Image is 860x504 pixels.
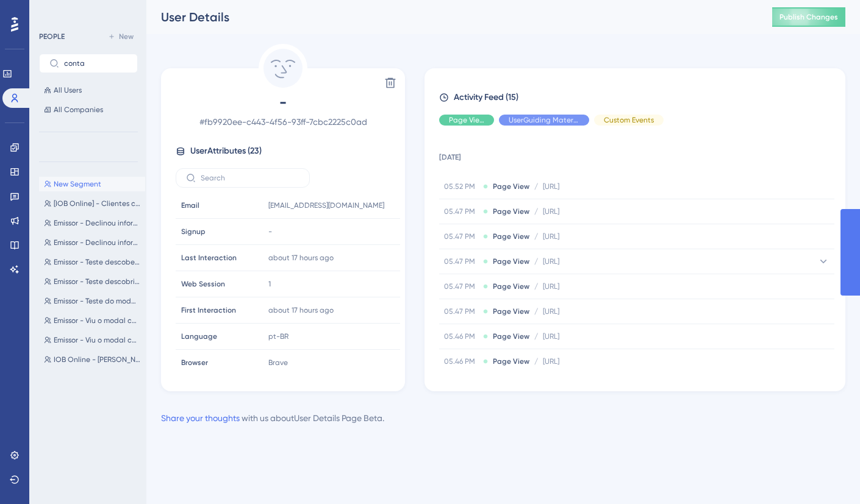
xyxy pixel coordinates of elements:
div: PEOPLE [39,32,65,41]
span: [URL] [543,307,559,316]
span: Page View [493,357,529,366]
button: Publish Changes [772,7,845,27]
button: New Segment [39,177,145,191]
span: Page View [493,332,529,341]
span: [EMAIL_ADDRESS][DOMAIN_NAME] [268,201,384,210]
span: Browser [181,358,208,367]
span: 05.47 PM [444,307,478,316]
span: IOB Online - [PERSON_NAME] [54,355,140,364]
span: 05.47 PM [444,282,478,291]
span: Web Session [181,279,225,289]
input: Search [64,59,127,68]
span: - [268,227,272,236]
button: Emissor - Teste descobrir contador (sem CNPJ) [39,274,145,289]
span: Custom Events [604,115,654,125]
span: Publish Changes [779,12,838,22]
button: Emissor - Teste descoberta do contador com CNPJ [39,255,145,269]
span: User Attributes ( 23 ) [190,144,262,158]
span: Page View [493,282,529,291]
button: Emissor - Viu o modal contador sem CNPJ [39,333,145,347]
span: 05.47 PM [444,207,478,216]
span: [URL] [543,257,559,266]
span: Emissor - Viu o modal contador com CNPJ [54,316,140,325]
span: New [119,32,134,41]
button: All Companies [39,102,138,117]
span: [URL] [543,332,559,341]
span: [URL] [543,182,559,191]
div: User Details [161,9,742,26]
span: Emissor - Teste do modal para contador [54,296,140,306]
span: / [534,307,538,316]
a: Share your thoughts [161,413,240,423]
span: Emissor - Declinou informar contador sem CNPJ [54,238,140,247]
span: Emissor - Declinou informar contador com CNPJ [54,218,140,228]
span: [URL] [543,232,559,241]
button: Emissor - Teste do modal para contador [39,294,145,308]
span: 05.52 PM [444,182,478,191]
span: / [534,257,538,266]
span: / [534,207,538,216]
span: / [534,357,538,366]
span: 05.46 PM [444,332,478,341]
span: - [176,93,390,112]
time: about 17 hours ago [268,306,334,314]
span: All Users [54,85,82,95]
span: First Interaction [181,305,236,315]
span: Language [181,332,217,341]
span: pt-BR [268,332,288,341]
span: Emissor - Viu o modal contador sem CNPJ [54,335,140,345]
span: Page View [493,307,529,316]
span: / [534,332,538,341]
button: Emissor - Declinou informar contador sem CNPJ [39,235,145,250]
span: Signup [181,227,206,236]
span: All Companies [54,105,103,115]
span: Page View [493,257,529,266]
span: [URL] [543,357,559,366]
iframe: UserGuiding AI Assistant Launcher [809,456,845,492]
span: [IOB Online] - Clientes com conta gratuita [54,199,140,208]
span: Last Interaction [181,253,237,263]
td: [DATE] [439,135,834,174]
span: Page View [493,207,529,216]
span: [URL] [543,282,559,291]
span: Page View [493,232,529,241]
button: New [104,29,138,44]
span: 05.47 PM [444,257,478,266]
span: / [534,282,538,291]
button: [IOB Online] - Clientes com conta gratuita [39,196,145,211]
input: Search [201,174,299,182]
span: Activity Feed (15) [454,90,518,105]
button: IOB Online - [PERSON_NAME] [39,352,145,367]
span: 05.46 PM [444,357,478,366]
span: Brave [268,358,288,367]
span: New Segment [54,179,101,189]
span: 1 [268,279,271,289]
div: with us about User Details Page Beta . [161,411,384,425]
span: Emissor - Teste descoberta do contador com CNPJ [54,257,140,267]
span: Page View [449,115,484,125]
button: All Users [39,83,138,98]
button: Emissor - Declinou informar contador com CNPJ [39,216,145,230]
button: Emissor - Viu o modal contador com CNPJ [39,313,145,328]
span: Page View [493,182,529,191]
span: Emissor - Teste descobrir contador (sem CNPJ) [54,277,140,286]
span: Email [181,201,199,210]
span: # fb9920ee-c443-4f56-93ff-7cbc2225c0ad [176,115,390,129]
span: UserGuiding Material [509,115,579,125]
time: about 17 hours ago [268,254,334,262]
span: / [534,182,538,191]
span: [URL] [543,207,559,216]
span: / [534,232,538,241]
span: 05.47 PM [444,232,478,241]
